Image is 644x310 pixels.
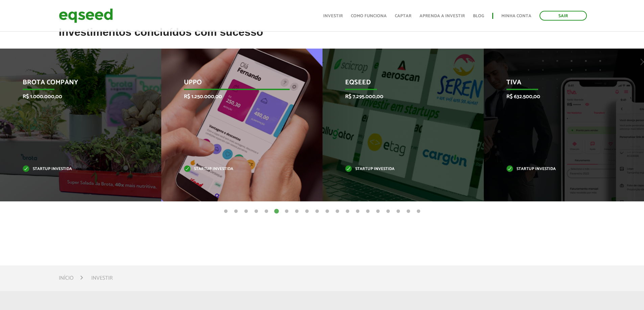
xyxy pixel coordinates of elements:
button: 8 of 20 [293,208,300,215]
button: 5 of 20 [263,208,270,215]
button: 12 of 20 [334,208,341,215]
img: EqSeed [59,7,113,25]
button: 15 of 20 [364,208,371,215]
button: 2 of 20 [233,208,239,215]
button: 19 of 20 [405,208,412,215]
button: 16 of 20 [375,208,381,215]
button: 14 of 20 [354,208,361,215]
p: Startup investida [345,167,451,171]
p: R$ 1.000.000,00 [23,93,128,100]
button: 17 of 20 [385,208,391,215]
p: Startup investida [506,167,612,171]
button: 4 of 20 [253,208,260,215]
a: Início [59,276,74,281]
p: R$ 7.295.000,00 [345,93,451,100]
button: 18 of 20 [395,208,402,215]
li: Investir [91,274,113,283]
button: 11 of 20 [324,208,331,215]
a: Sair [540,11,587,21]
a: Como funciona [351,14,387,18]
p: R$ 632.500,00 [506,93,612,100]
p: Brota Company [23,79,128,90]
p: R$ 1.250.000,00 [184,93,290,100]
button: 7 of 20 [283,208,290,215]
button: 9 of 20 [304,208,310,215]
p: Uppo [184,79,290,90]
a: Blog [473,14,484,18]
button: 10 of 20 [314,208,320,215]
a: Minha conta [501,14,531,18]
button: 3 of 20 [243,208,249,215]
p: Tiva [506,79,612,90]
a: Captar [395,14,411,18]
p: Startup investida [184,167,290,171]
a: Investir [323,14,343,18]
a: Aprenda a investir [420,14,465,18]
h2: Investimentos concluídos com sucesso [59,26,586,48]
button: 13 of 20 [344,208,351,215]
button: 1 of 20 [222,208,229,215]
button: 6 of 20 [273,208,280,215]
p: EqSeed [345,79,451,90]
p: Startup investida [23,167,128,171]
button: 20 of 20 [415,208,422,215]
